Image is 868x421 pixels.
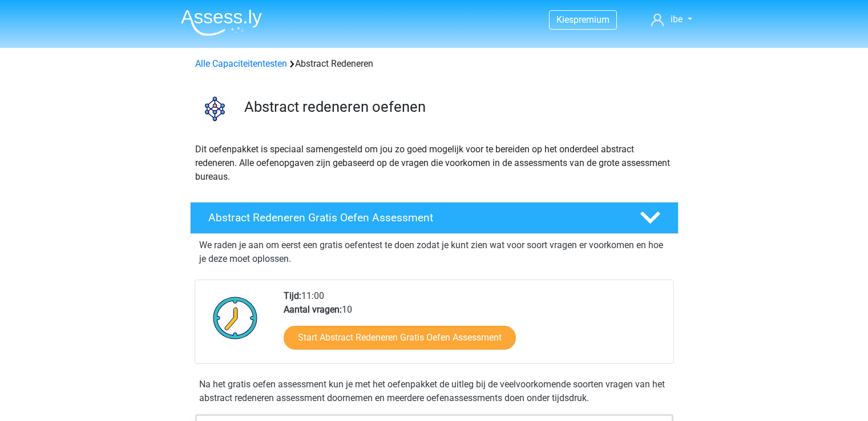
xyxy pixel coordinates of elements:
h3: Abstract redeneren oefenen [244,98,669,116]
div: Na het gratis oefen assessment kun je met het oefenpakket de uitleg bij de veelvoorkomende soorte... [195,378,674,405]
a: Abstract Redeneren Gratis Oefen Assessment [185,202,683,234]
p: We raden je aan om eerst een gratis oefentest te doen zodat je kunt zien wat voor soort vragen er... [199,238,669,266]
span: Kies [556,14,574,25]
b: Tijd: [284,290,301,301]
img: Assessly [181,9,262,36]
span: ibe [671,14,683,25]
img: Klok [207,289,264,346]
a: Start Abstract Redeneren Gratis Oefen Assessment [284,326,516,350]
span: premium [574,14,609,25]
div: 11:00 10 [275,289,673,363]
a: Alle Capaciteitentesten [195,58,287,69]
b: Aantal vragen: [284,304,342,315]
a: ibe [647,13,696,26]
img: abstract redeneren [191,84,239,133]
p: Dit oefenpakket is speciaal samengesteld om jou zo goed mogelijk voor te bereiden op het onderdee... [195,143,673,184]
h4: Abstract Redeneren Gratis Oefen Assessment [208,211,621,224]
a: Kiespremium [550,12,616,27]
div: Abstract Redeneren [191,57,678,71]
